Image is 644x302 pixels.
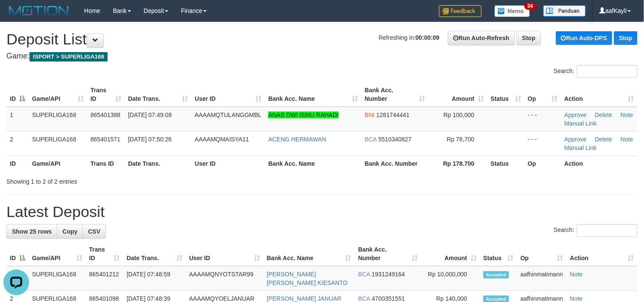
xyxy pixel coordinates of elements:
[186,266,263,291] td: AAAAMQNYOTSTAR99
[570,295,583,302] a: Note
[57,224,83,239] a: Copy
[91,136,120,143] span: 865401571
[565,111,587,118] a: Approve
[379,34,439,41] span: Refreshing in:
[595,136,612,143] a: Delete
[524,107,561,132] td: - - -
[416,34,439,41] strong: 00:00:09
[123,242,186,266] th: Date Trans.: activate to sort column ascending
[422,242,480,266] th: Amount: activate to sort column ascending
[87,82,125,107] th: Trans ID: activate to sort column ascending
[6,174,262,186] div: Showing 1 to 2 of 2 entries
[87,155,125,171] th: Trans ID
[265,155,361,171] th: Bank Acc. Name
[29,52,108,62] span: ISPORT > SUPERLIGA168
[565,120,597,127] a: Manual Link
[29,82,87,107] th: Game/API: activate to sort column ascending
[268,111,339,118] a: ANAS DWI ISMU RAHADI
[376,111,410,118] span: Copy 1281744441 to clipboard
[595,111,612,118] a: Delete
[517,266,567,291] td: aafhinmatimann
[3,3,29,29] button: Open LiveChat chat widget
[561,155,638,171] th: Action
[6,155,29,171] th: ID
[358,295,370,302] span: BCA
[6,107,29,132] td: 1
[6,242,29,266] th: ID: activate to sort column descending
[29,155,87,171] th: Game/API
[267,271,348,286] a: [PERSON_NAME] [PERSON_NAME] KIESANTO
[372,271,405,278] span: Copy 1931249164 to clipboard
[128,136,172,143] span: [DATE] 07:50:26
[361,82,428,107] th: Bank Acc. Number: activate to sort column ascending
[621,111,633,118] a: Note
[570,271,583,278] a: Note
[565,144,597,151] a: Manual Link
[577,65,638,78] input: Search:
[195,136,249,143] span: AAAAMQMAISYA11
[6,131,29,155] td: 2
[444,111,474,118] span: Rp 100,000
[29,107,87,132] td: SUPERLIGA168
[447,136,475,143] span: Rp 78,700
[86,242,123,266] th: Trans ID: activate to sort column ascending
[556,31,612,45] a: Run Auto-DPS
[191,82,265,107] th: User ID: activate to sort column ascending
[517,31,541,45] a: Stop
[86,266,123,291] td: 865401212
[62,228,77,235] span: Copy
[561,82,638,107] th: Action: activate to sort column ascending
[12,228,52,235] span: Show 25 rows
[263,242,355,266] th: Bank Acc. Name: activate to sort column ascending
[524,131,561,155] td: - - -
[29,266,86,291] td: SUPERLIGA168
[565,136,587,143] a: Approve
[524,82,561,107] th: Op: activate to sort column ascending
[6,82,29,107] th: ID: activate to sort column descending
[365,136,377,143] span: BCA
[429,82,488,107] th: Amount: activate to sort column ascending
[378,136,412,143] span: Copy 5510340827 to clipboard
[29,242,86,266] th: Game/API: activate to sort column ascending
[483,271,509,279] span: Accepted
[6,31,638,48] h1: Deposit List
[487,155,524,171] th: Status
[195,111,261,118] span: AAAAMQTULANGGMBL
[429,155,488,171] th: Rp 178.700
[621,136,633,143] a: Note
[88,228,100,235] span: CSV
[365,111,375,118] span: BNI
[123,266,186,291] td: [DATE] 07:48:59
[128,111,172,118] span: [DATE] 07:49:09
[6,224,57,239] a: Show 25 rows
[125,155,191,171] th: Date Trans.
[524,2,536,10] span: 34
[448,31,515,45] a: Run Auto-Refresh
[480,242,517,266] th: Status: activate to sort column ascending
[567,242,638,266] th: Action: activate to sort column ascending
[524,155,561,171] th: Op
[358,271,370,278] span: BCA
[268,136,326,143] a: ACENG HERMAWAN
[186,242,263,266] th: User ID: activate to sort column ascending
[487,82,524,107] th: Status: activate to sort column ascending
[422,266,480,291] td: Rp 10,000,000
[125,82,191,107] th: Date Trans.: activate to sort column ascending
[554,65,638,78] label: Search:
[614,31,638,45] a: Stop
[6,52,638,61] h4: Game:
[577,224,638,237] input: Search:
[543,5,586,17] img: panduan.png
[554,224,638,237] label: Search:
[29,131,87,155] td: SUPERLIGA168
[372,295,405,302] span: Copy 4700351551 to clipboard
[82,224,106,239] a: CSV
[91,111,120,118] span: 865401388
[439,5,482,17] img: Feedback.jpg
[265,82,361,107] th: Bank Acc. Name: activate to sort column ascending
[495,5,530,17] img: Button%20Memo.svg
[191,155,265,171] th: User ID
[6,203,638,220] h1: Latest Deposit
[355,242,422,266] th: Bank Acc. Number: activate to sort column ascending
[361,155,428,171] th: Bank Acc. Number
